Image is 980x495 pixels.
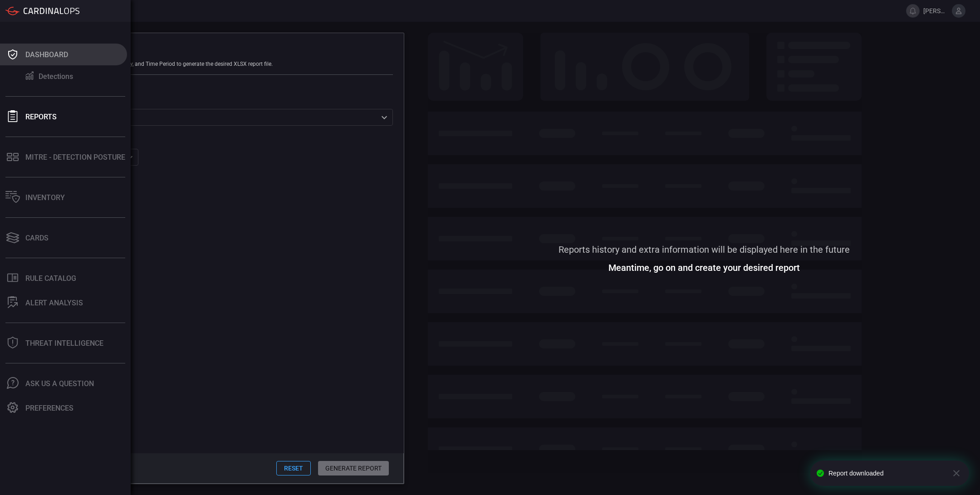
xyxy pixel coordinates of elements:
div: Ask Us A Question [25,379,94,388]
button: Reset [276,461,311,475]
div: Rule Catalog [25,274,76,283]
div: Reports history and extra information will be displayed here in the future [559,246,850,253]
div: Report Type [48,97,393,104]
span: [PERSON_NAME].[PERSON_NAME] [923,7,948,15]
div: Meantime, go on and create your desired report [608,264,800,271]
div: Cards [25,234,49,242]
div: Reports [25,113,57,121]
div: Detections [39,72,73,81]
div: Generate Report [48,44,393,54]
div: Preferences [25,404,73,412]
div: Threat Intelligence [25,339,103,348]
div: Dashboard [25,50,68,59]
div: Report downloaded [828,470,945,477]
div: MITRE - Detection Posture [25,153,125,162]
div: ALERT ANALYSIS [25,299,83,307]
div: Select Report type, Report Category, and Time Period to generate the desired XLSX report file. [48,61,393,67]
div: Inventory [25,193,65,202]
